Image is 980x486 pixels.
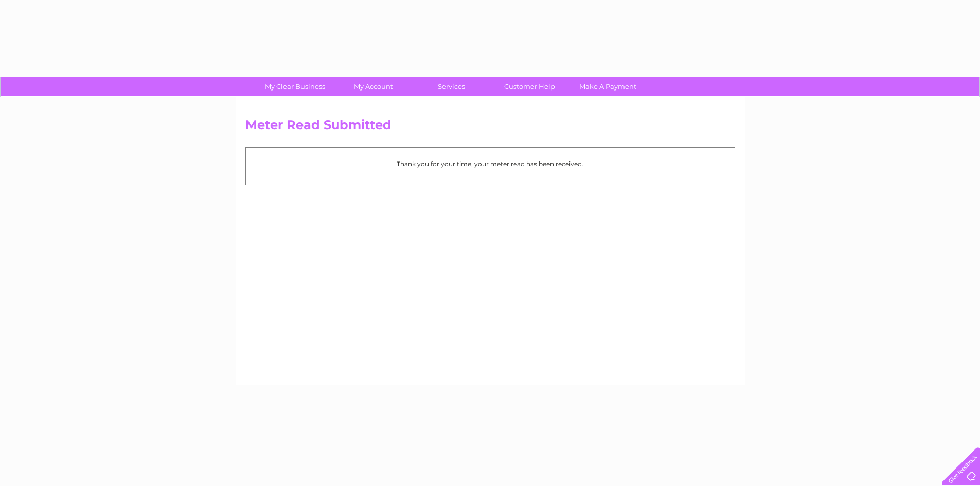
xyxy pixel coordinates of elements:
[409,77,494,96] a: Services
[565,77,650,96] a: Make A Payment
[331,77,416,96] a: My Account
[245,118,735,137] h2: Meter Read Submitted
[251,159,729,169] p: Thank you for your time, your meter read has been received.
[487,77,572,96] a: Customer Help
[253,77,337,96] a: My Clear Business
